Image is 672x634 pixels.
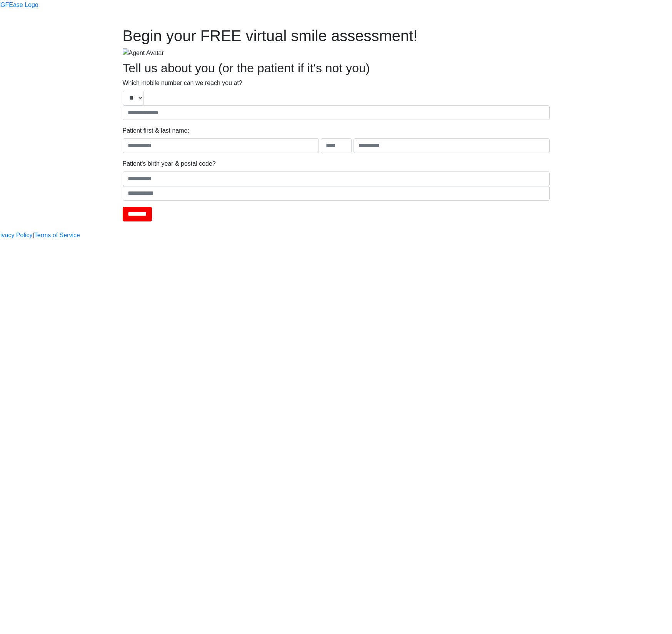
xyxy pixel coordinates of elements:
[33,231,34,240] a: |
[123,48,164,58] img: Agent Avatar
[123,27,550,45] h1: Begin your FREE virtual smile assessment!
[123,78,242,88] label: Which mobile number can we reach you at?
[123,159,216,168] label: Patient's birth year & postal code?
[123,126,189,135] label: Patient first & last name:
[34,231,80,240] a: Terms of Service
[123,61,550,75] h2: Tell us about you (or the patient if it's not you)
